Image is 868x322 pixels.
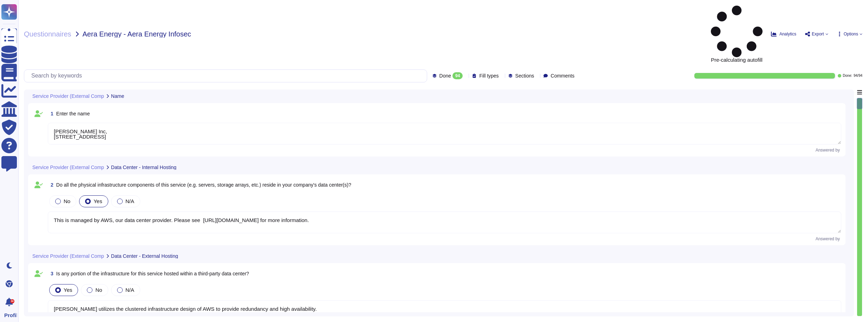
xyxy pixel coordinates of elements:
[48,182,53,187] span: 2
[64,287,72,293] span: Yes
[10,299,14,303] div: 9+
[479,73,499,78] span: Fill types
[111,94,124,99] span: Name
[771,31,796,37] button: Analytics
[515,73,534,78] span: Sections
[48,123,841,145] textarea: [PERSON_NAME] Inc, [STREET_ADDRESS]
[56,182,351,188] span: Do all the physical infrastructure components of this service (e.g. servers, storage arrays, etc....
[32,94,104,99] span: Service Provider (External Comp
[48,212,841,233] textarea: This is managed by AWS, our data center provider. Please see [URL][DOMAIN_NAME] for more informat...
[48,111,53,116] span: 1
[111,254,178,259] span: Data Center - External Hosting
[439,73,451,78] span: Done
[83,31,191,38] span: Aera Energy - Aera Energy Infosec
[28,70,427,82] input: Search by keywords
[4,313,17,318] span: Profile
[32,254,104,259] span: Service Provider (External Comp
[551,73,574,78] span: Comments
[126,198,134,204] span: N/A
[452,72,463,79] div: 94
[95,287,102,293] span: No
[111,165,176,170] span: Data Center - Internal Hosting
[843,74,852,78] span: Done:
[711,6,763,62] span: Pre-calculating autofill
[816,237,840,241] span: Answered by
[854,74,862,78] span: 94 / 94
[126,287,134,293] span: N/A
[844,32,858,36] span: Options
[24,31,71,38] span: Questionnaires
[48,300,841,322] textarea: [PERSON_NAME] utilizes the clustered infrastructure design of AWS to provide redundancy and high ...
[816,148,840,152] span: Answered by
[32,165,104,170] span: Service Provider (External Comp
[48,271,53,276] span: 3
[56,271,249,276] span: Is any portion of the infrastructure for this service hosted within a third-party data center?
[779,32,796,36] span: Analytics
[64,198,70,204] span: No
[812,32,824,36] span: Export
[94,198,102,204] span: Yes
[56,111,90,116] span: Enter the name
